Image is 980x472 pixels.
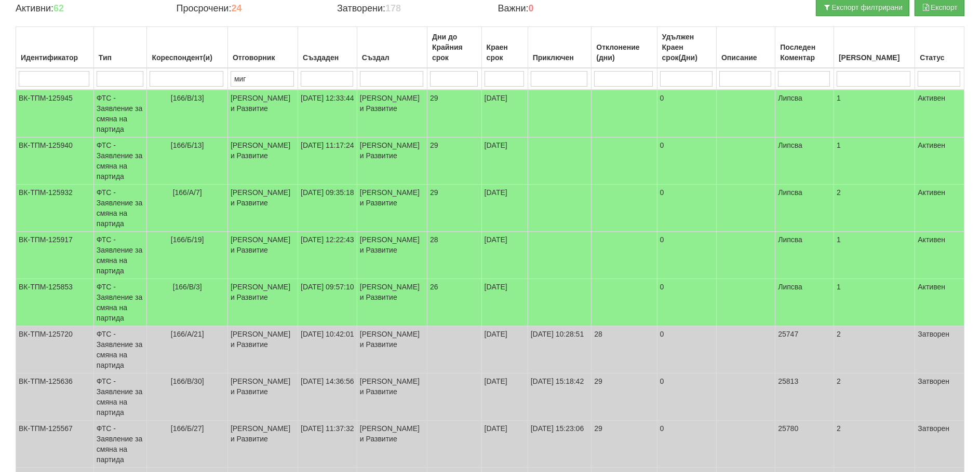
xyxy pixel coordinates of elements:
[171,330,204,338] span: [166/А/21]
[915,232,964,279] td: Активен
[150,50,224,65] div: Кореспондент(и)
[834,90,915,137] td: 1
[915,185,964,232] td: Активен
[915,27,964,68] th: Статус: No sort applied, activate to apply an ascending sort
[93,137,147,185] td: ФТС - Заявление за смяна на партида
[719,50,772,65] div: Описание
[481,232,528,279] td: [DATE]
[481,421,528,468] td: [DATE]
[16,185,94,232] td: ВК-ТПМ-125932
[657,232,716,279] td: 0
[485,40,525,65] div: Краен срок
[93,232,147,279] td: ФТС - Заявление за смяна на партида
[778,94,802,102] span: Липсва
[19,50,91,65] div: Идентификатор
[430,188,438,197] span: 29
[298,185,357,232] td: [DATE] 09:35:18
[357,421,427,468] td: [PERSON_NAME] и Развитие
[147,27,227,68] th: Кореспондент(и): No sort applied, activate to apply an ascending sort
[834,137,915,185] td: 1
[657,185,716,232] td: 0
[834,326,915,373] td: 2
[298,137,357,185] td: [DATE] 11:17:24
[592,373,657,421] td: 29
[16,90,94,137] td: ВК-ТПМ-125945
[16,232,94,279] td: ВК-ТПМ-125917
[430,30,479,65] div: Дни до Крайния срок
[592,421,657,468] td: 29
[915,326,964,373] td: Затворен
[592,326,657,373] td: 28
[227,137,298,185] td: [PERSON_NAME] и Развитие
[657,326,716,373] td: 0
[657,27,716,68] th: Удължен Краен срок(Дни): No sort applied, activate to apply an ascending sort
[657,90,716,137] td: 0
[360,50,424,65] div: Създал
[834,421,915,468] td: 2
[301,50,354,65] div: Създаден
[357,279,427,326] td: [PERSON_NAME] и Развитие
[778,40,831,65] div: Последен Коментар
[427,27,482,68] th: Дни до Крайния срок: No sort applied, activate to apply an ascending sort
[93,90,147,137] td: ФТС - Заявление за смяна на партида
[16,373,94,421] td: ВК-ТПМ-125636
[915,373,964,421] td: Затворен
[481,90,528,137] td: [DATE]
[298,27,357,68] th: Създаден: No sort applied, activate to apply an ascending sort
[385,3,401,13] b: 178
[481,137,528,185] td: [DATE]
[531,50,589,65] div: Приключен
[227,232,298,279] td: [PERSON_NAME] и Развитие
[498,4,642,14] h4: Важни:
[357,373,427,421] td: [PERSON_NAME] и Развитие
[231,3,241,13] b: 24
[298,279,357,326] td: [DATE] 09:57:10
[171,94,204,102] span: [166/В/13]
[227,185,298,232] td: [PERSON_NAME] и Развитие
[481,373,528,421] td: [DATE]
[357,326,427,373] td: [PERSON_NAME] и Развитие
[357,90,427,137] td: [PERSON_NAME] и Развитие
[834,232,915,279] td: 1
[16,27,94,68] th: Идентификатор: No sort applied, activate to apply an ascending sort
[227,90,298,137] td: [PERSON_NAME] и Развитие
[481,326,528,373] td: [DATE]
[430,141,438,149] span: 29
[298,421,357,468] td: [DATE] 11:37:32
[834,185,915,232] td: 2
[778,235,802,244] span: Липсва
[171,141,204,149] span: [166/Б/13]
[778,141,802,149] span: Липсва
[660,30,714,65] div: Удължен Краен срок(Дни)
[778,330,798,338] span: 25747
[657,373,716,421] td: 0
[657,137,716,185] td: 0
[357,27,427,68] th: Създал: No sort applied, activate to apply an ascending sort
[834,27,915,68] th: Брой Файлове: No sort applied, activate to apply an ascending sort
[173,283,202,291] span: [166/В/3]
[97,50,144,65] div: Тип
[915,137,964,185] td: Активен
[53,3,64,13] b: 62
[357,185,427,232] td: [PERSON_NAME] и Развитие
[778,188,802,197] span: Липсва
[778,424,798,433] span: 25780
[430,94,438,102] span: 29
[834,373,915,421] td: 2
[834,279,915,326] td: 1
[173,188,202,197] span: [166/А/7]
[337,4,482,14] h4: Затворени:
[171,377,204,385] span: [166/В/30]
[481,279,528,326] td: [DATE]
[837,50,912,65] div: [PERSON_NAME]
[528,373,592,421] td: [DATE] 15:18:42
[592,27,657,68] th: Отклонение (дни): No sort applied, activate to apply an ascending sort
[16,326,94,373] td: ВК-ТПМ-125720
[918,50,961,65] div: Статус
[171,424,204,433] span: [166/Б/27]
[93,421,147,468] td: ФТС - Заявление за смяна на партида
[528,421,592,468] td: [DATE] 15:23:06
[778,377,798,385] span: 25813
[594,40,654,65] div: Отклонение (дни)
[298,373,357,421] td: [DATE] 14:36:56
